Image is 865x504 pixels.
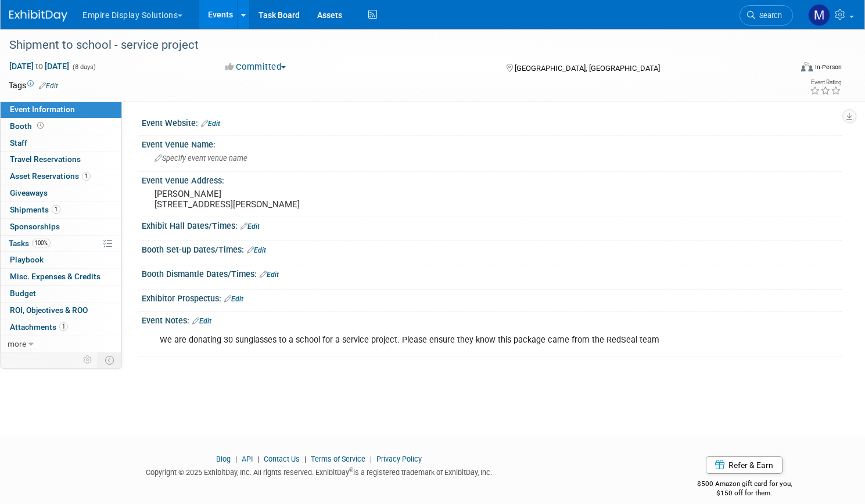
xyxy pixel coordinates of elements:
[59,322,68,331] span: 1
[10,105,75,114] span: Event Information
[9,61,70,71] span: [DATE] [DATE]
[35,121,46,130] span: Booth not reserved yet
[247,246,266,254] a: Edit
[311,455,365,463] a: Terms of Service
[1,135,121,152] a: Staff
[9,239,51,248] span: Tasks
[242,455,253,463] a: API
[10,138,27,147] span: Staff
[1,269,121,285] a: Misc. Expenses & Credits
[755,11,782,20] span: Search
[32,239,51,247] span: 100%
[5,35,771,56] div: Shipment to school - service project
[71,63,96,71] span: (8 days)
[142,290,842,305] div: Exhibitor Prospectus:
[254,455,262,463] span: |
[10,154,81,164] span: Travel Reservations
[142,241,842,256] div: Booth Set-up Dates/Times:
[706,456,783,474] a: Refer & Earn
[10,188,48,197] span: Giveaways
[810,80,841,85] div: Event Rating
[349,467,353,473] sup: ®
[98,352,122,368] td: Toggle Event Tabs
[1,185,121,201] a: Giveaways
[814,63,842,71] div: In-Person
[515,64,660,73] span: [GEOGRAPHIC_DATA], [GEOGRAPHIC_DATA]
[367,455,375,463] span: |
[52,205,60,214] span: 1
[142,136,842,150] div: Event Venue Name:
[1,236,121,252] a: Tasks100%
[78,352,98,368] td: Personalize Event Tab Strip
[1,219,121,235] a: Sponsorships
[142,217,842,232] div: Exhibit Hall Dates/Times:
[39,82,58,90] a: Edit
[10,322,68,332] span: Attachments
[1,152,121,168] a: Travel Reservations
[232,455,240,463] span: |
[302,455,309,463] span: |
[264,455,300,463] a: Contact Us
[1,286,121,302] a: Budget
[1,252,121,268] a: Playbook
[647,488,842,498] div: $150 off for them.
[376,455,422,463] a: Privacy Policy
[224,295,243,303] a: Edit
[260,271,279,279] a: Edit
[10,305,88,315] span: ROI, Objectives & ROO
[808,4,830,26] img: Matt h
[1,319,121,336] a: Attachments1
[34,62,45,71] span: to
[10,205,60,214] span: Shipments
[647,471,842,498] div: $500 Amazon gift card for you,
[216,455,231,463] a: Blog
[10,222,60,231] span: Sponsorships
[9,80,58,91] td: Tags
[142,172,842,186] div: Event Venue Address:
[1,168,121,185] a: Asset Reservations1
[9,10,67,21] img: ExhibitDay
[801,62,813,71] img: Format-Inperson.png
[10,121,46,131] span: Booth
[192,317,211,325] a: Edit
[142,114,842,129] div: Event Website:
[155,154,247,163] span: Specify event venue name
[1,336,121,352] a: more
[221,61,290,73] button: Committed
[1,202,121,218] a: Shipments1
[1,102,121,118] a: Event Information
[241,222,260,231] a: Edit
[10,272,101,281] span: Misc. Expenses & Credits
[1,303,121,319] a: ROI, Objectives & ROO
[152,329,708,352] div: We are donating 30 sunglasses to a school for a service project. Please ensure they know this pac...
[10,171,91,181] span: Asset Reservations
[10,255,44,264] span: Playbook
[10,289,36,298] span: Budget
[142,312,842,327] div: Event Notes:
[9,465,629,478] div: Copyright © 2025 ExhibitDay, Inc. All rights reserved. ExhibitDay is a registered trademark of Ex...
[201,120,220,128] a: Edit
[1,118,121,135] a: Booth
[717,60,842,78] div: Event Format
[8,339,26,348] span: more
[740,5,793,26] a: Search
[142,265,842,280] div: Booth Dismantle Dates/Times:
[82,172,91,181] span: 1
[155,189,421,210] pre: [PERSON_NAME] [STREET_ADDRESS][PERSON_NAME]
